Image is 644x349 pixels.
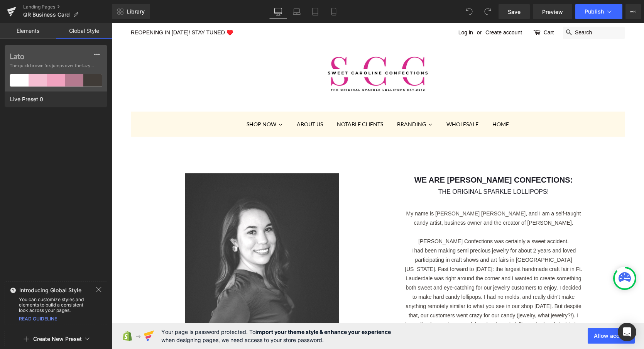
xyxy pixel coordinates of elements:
a: Global Style [56,23,112,39]
a: HOME [374,88,404,114]
span: Publish [585,8,604,15]
div: Open Intercom Messenger [618,323,636,341]
p: I had been making semi precious jewelry for about 2 years and loved participating in craft shows ... [291,223,473,315]
a: Mobile [325,4,343,19]
span: WHOLESALE [335,97,367,105]
a: Create account [374,6,411,12]
span: SHOP NOW [135,97,165,105]
a: New Library [112,4,150,19]
img: Sweet Caroline Confections | The Original Sparkle Lollipops [208,30,324,88]
span: HOME [381,97,397,105]
strong: import your theme style & enhance your experience [255,329,391,335]
span: Library [127,8,145,15]
span: QR Business Card [23,12,70,18]
button: More [625,4,641,19]
a: REOPENING IN [DATE]! STAY TUNED ♥️ [19,6,122,12]
a: Laptop [287,4,306,19]
button: Redo [480,4,495,19]
a: Tablet [306,4,325,19]
a: READ GUIDELINE [19,316,57,322]
font: THE ORIGINAL SPARKLE LOLLIPOPS! [327,165,437,172]
li: or [365,5,370,14]
a: BRANDING [279,88,328,114]
button: Allow access [588,328,635,344]
button: Undo [461,4,477,19]
div: You can customize styles and elements to build a consistent look across your pages. [5,297,107,313]
input: Search [451,3,513,16]
label: Lato [10,51,102,61]
a: Landing Pages [23,4,112,10]
a: SHOP NOW [128,88,178,114]
span: Save [508,8,521,16]
span: Live Preset 0 [8,94,45,104]
a: Desktop [269,4,287,19]
span: The quick brown fox jumps over the lazy... [10,62,102,69]
p: [PERSON_NAME] Confections was certainly a sweet accident. [291,213,473,223]
a: NOTABLE CLIENTS [218,88,279,114]
font: WE ARE [PERSON_NAME] CONFECTIONS: [303,152,461,161]
span: BRANDING [286,97,314,105]
a: Cart [432,5,442,14]
p: My name is [PERSON_NAME] [PERSON_NAME], and I am a self-taught candy artist, business owner and t... [291,186,473,204]
a: Log in [347,6,362,12]
a: ABOUT US [178,88,218,114]
span: Your page is password protected. To when designing pages, we need access to your store password. [161,328,391,344]
span: NOTABLE CLIENTS [225,97,272,105]
button: Create New Preset [33,331,82,347]
a: Preview [533,4,572,19]
a: WHOLESALE [328,88,374,114]
button: Publish [575,4,622,19]
span: Preview [542,8,563,16]
span: ABOUT US [185,97,211,105]
span: Introducing Global Style [19,287,81,293]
